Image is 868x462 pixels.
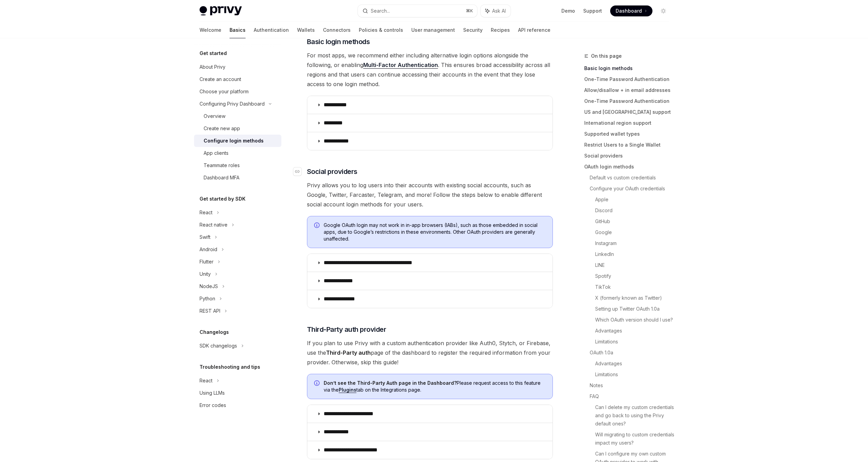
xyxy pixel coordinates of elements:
[204,161,240,169] div: Teammate roles
[595,205,674,216] a: Discord
[200,195,246,203] h5: Get started by SDK
[595,249,674,260] a: LinkedIn
[591,52,622,60] span: On this page
[230,22,246,38] a: Basics
[590,380,674,391] a: Notes
[200,87,249,96] div: Choose your platform
[359,22,403,38] a: Policies & controls
[200,295,215,303] div: Python
[194,110,281,122] a: Overview
[616,8,642,14] span: Dashboard
[584,150,674,161] a: Social providers
[584,161,674,172] a: OAuth login methods
[200,6,242,16] img: light logo
[314,380,321,387] svg: Info
[254,22,289,38] a: Authentication
[200,270,211,278] div: Unity
[658,5,669,16] button: Toggle dark mode
[491,22,510,38] a: Recipes
[307,338,553,367] span: If you plan to use Privy with a custom authentication provider like Auth0, Stytch, or Firebase, u...
[307,325,386,334] span: Third-Party auth provider
[324,380,546,393] span: Please request access to this feature via the tab on the Integrations page.
[561,8,575,14] a: Demo
[584,128,674,139] a: Supported wallet types
[307,37,370,46] span: Basic login methods
[590,183,674,194] a: Configure your OAuth credentials
[583,8,602,14] a: Support
[595,314,674,325] a: Which OAuth version should I use?
[200,245,217,254] div: Android
[610,5,652,16] a: Dashboard
[194,135,281,147] a: Configure login methods
[595,402,674,429] a: Can I delete my custom credentials and go back to using the Privy default ones?
[595,260,674,271] a: LINE
[595,369,674,380] a: Limitations
[584,85,674,96] a: Allow/disallow + in email addresses
[204,137,264,145] div: Configure login methods
[339,387,356,393] a: Plugins
[200,49,227,57] h5: Get started
[595,227,674,238] a: Google
[314,222,321,229] svg: Info
[200,208,212,217] div: React
[297,22,315,38] a: Wallets
[595,336,674,347] a: Limitations
[200,221,227,229] div: React native
[324,222,546,242] span: Google OAuth login may not work in in-app browsers (IABs), such as those embedded in social apps,...
[595,216,674,227] a: GitHub
[326,349,371,356] strong: Third-Party auth
[194,172,281,184] a: Dashboard MFA
[194,85,281,98] a: Choose your platform
[518,22,550,38] a: API reference
[584,139,674,150] a: Restrict Users to a Single Wallet
[590,172,674,183] a: Default vs custom credentials
[595,194,674,205] a: Apple
[595,238,674,249] a: Instagram
[463,22,483,38] a: Security
[194,387,281,399] a: Using LLMs
[194,159,281,172] a: Teammate roles
[595,325,674,336] a: Advantages
[194,122,281,135] a: Create new app
[200,342,237,350] div: SDK changelogs
[323,22,351,38] a: Connectors
[595,282,674,293] a: TikTok
[481,5,511,17] button: Ask AI
[307,51,553,89] span: For most apps, we recommend either including alternative login options alongside the following, o...
[584,118,674,128] a: International region support
[204,174,239,182] div: Dashboard MFA
[200,307,220,315] div: REST API
[584,63,674,74] a: Basic login methods
[584,74,674,85] a: One-Time Password Authentication
[411,22,455,38] a: User management
[584,107,674,118] a: US and [GEOGRAPHIC_DATA] support
[204,149,229,157] div: App clients
[590,347,674,358] a: OAuth 1.0a
[200,389,225,397] div: Using LLMs
[204,124,240,133] div: Create new app
[595,271,674,282] a: Spotify
[324,380,457,386] strong: Don’t see the Third-Party Auth page in the Dashboard?
[595,293,674,303] a: X (formerly known as Twitter)
[200,22,221,38] a: Welcome
[200,282,218,290] div: NodeJS
[200,233,210,241] div: Swift
[307,167,357,176] span: Social providers
[371,7,390,15] div: Search...
[595,429,674,448] a: Will migrating to custom credentials impact my users?
[307,180,553,209] span: Privy allows you to log users into their accounts with existing social accounts, such as Google, ...
[595,358,674,369] a: Advantages
[194,61,281,73] a: About Privy
[200,401,226,409] div: Error codes
[194,399,281,411] a: Error codes
[595,303,674,314] a: Setting up Twitter OAuth 1.0a
[200,100,265,108] div: Configuring Privy Dashboard
[492,8,506,14] span: Ask AI
[200,377,212,385] div: React
[200,363,260,371] h5: Troubleshooting and tips
[293,167,307,176] a: Navigate to header
[200,63,225,71] div: About Privy
[194,147,281,159] a: App clients
[590,391,674,402] a: FAQ
[584,96,674,107] a: One-Time Password Authentication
